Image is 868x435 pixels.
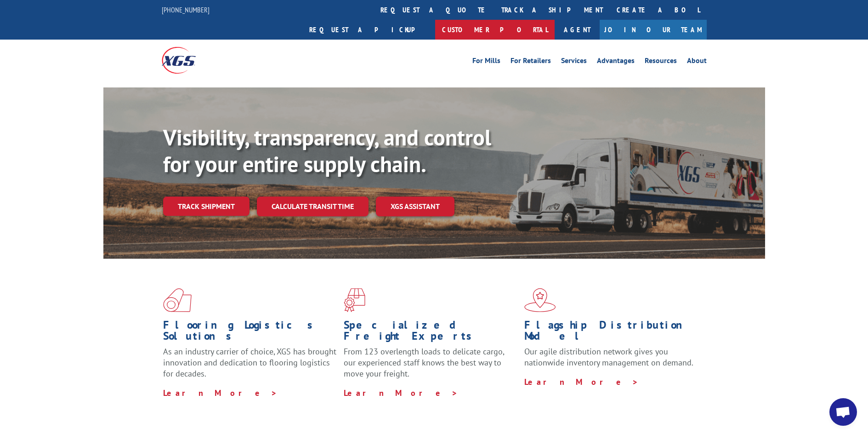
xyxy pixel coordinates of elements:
[344,288,365,312] img: xgs-icon-focused-on-flooring-red
[472,57,500,67] a: For Mills
[163,123,491,178] b: Visibility, transparency, and control for your entire supply chain.
[163,346,336,379] span: As an industry carrier of choice, XGS has brought innovation and dedication to flooring logistics...
[163,319,337,346] h1: Flooring Logistics Solutions
[162,5,210,14] a: [PHONE_NUMBER]
[645,57,677,67] a: Resources
[302,20,435,40] a: Request a pickup
[163,197,250,216] a: Track shipment
[344,319,517,346] h1: Specialized Freight Experts
[524,377,639,387] a: Learn More >
[344,388,458,398] a: Learn More >
[555,20,600,40] a: Agent
[600,20,707,40] a: Join Our Team
[435,20,555,40] a: Customer Portal
[687,57,707,67] a: About
[561,57,587,67] a: Services
[597,57,635,67] a: Advantages
[511,57,551,67] a: For Retailers
[163,288,192,312] img: xgs-icon-total-supply-chain-intelligence-red
[344,346,517,387] p: From 123 overlength loads to delicate cargo, our experienced staff knows the best way to move you...
[829,398,857,426] div: Open chat
[257,197,369,216] a: Calculate transit time
[524,288,556,312] img: xgs-icon-flagship-distribution-model-red
[376,197,454,216] a: XGS ASSISTANT
[163,388,278,398] a: Learn More >
[524,319,698,346] h1: Flagship Distribution Model
[524,346,693,368] span: Our agile distribution network gives you nationwide inventory management on demand.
